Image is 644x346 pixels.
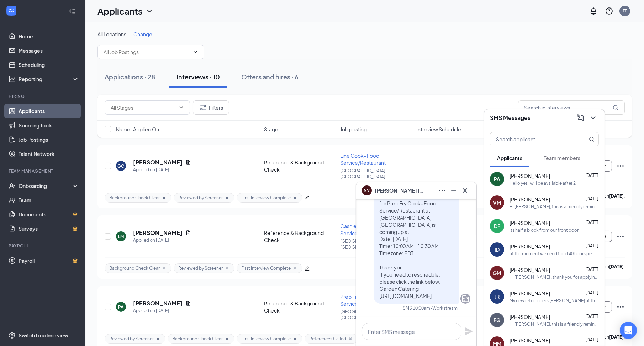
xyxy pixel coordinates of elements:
[241,195,291,201] span: First Interview Complete
[340,126,367,133] span: Job posting
[587,112,599,124] button: ChevronDown
[589,136,595,142] svg: MagnifyingGlass
[623,8,627,14] div: TT
[589,7,598,15] svg: Notifications
[224,266,230,271] svg: Cross
[199,103,207,112] svg: Filter
[616,303,625,311] svg: Ellipses
[118,163,125,169] div: GC
[185,230,191,236] svg: Document
[495,246,500,253] div: ID
[145,7,154,15] svg: ChevronDown
[241,265,291,271] span: First Interview Complete
[430,305,458,311] span: • Workstream
[613,105,618,110] svg: MagnifyingGlass
[510,313,550,320] span: [PERSON_NAME]
[464,327,473,336] button: Plane
[192,49,198,55] svg: ChevronDown
[19,75,80,83] div: Reporting
[494,316,501,324] div: FG
[576,114,585,122] svg: ComposeMessage
[493,199,501,206] div: VM
[585,196,598,201] span: [DATE]
[105,72,155,81] div: Applications · 28
[616,162,625,170] svg: Ellipses
[510,337,550,344] span: [PERSON_NAME]
[161,195,167,201] svg: Cross
[133,299,183,307] h5: [PERSON_NAME]
[9,182,16,189] svg: UserCheck
[585,337,598,342] span: [DATE]
[490,132,575,146] input: Search applicant
[241,72,299,81] div: Offers and hires · 6
[379,179,450,299] span: Hi [PERSON_NAME], this is a friendly reminder. Your meeting with Garden Catering for Prep Fry Coo...
[494,175,500,183] div: PA
[19,118,79,132] a: Sourcing Tools
[510,274,599,280] div: Hi [PERSON_NAME] , thank you for applying , you live in [GEOGRAPHIC_DATA] ? If so would it be eas...
[185,300,191,306] svg: Document
[459,185,471,196] button: Cross
[585,243,598,248] span: [DATE]
[109,336,154,342] span: Reviewed by Screener
[8,7,15,14] svg: WorkstreamLogo
[340,309,412,321] p: [GEOGRAPHIC_DATA], [GEOGRAPHIC_DATA]
[9,168,78,174] div: Team Management
[609,264,624,269] b: [DATE]
[109,265,160,271] span: Background Check Clear
[340,293,389,307] span: Prep Fry Cook- Food Service/Restaurant
[19,43,79,58] a: Messages
[133,31,152,37] span: Change
[510,290,550,297] span: [PERSON_NAME]
[9,243,78,249] div: Payroll
[19,147,79,161] a: Talent Network
[292,336,298,342] svg: Cross
[133,307,191,314] div: Applied on [DATE]
[510,251,599,257] div: at the moment we need to fill 40 hours per week your availability is quite specific and we need s...
[340,152,386,166] span: Line Cook- Food Service/Restaurant
[461,294,470,303] svg: Company
[241,336,291,342] span: First Interview Complete
[510,298,599,304] div: My new reference is [PERSON_NAME] at the [GEOGRAPHIC_DATA] catering location .. [PHONE_NUMBER]
[416,163,419,169] span: -
[490,114,530,122] h3: SMS Messages
[193,100,229,115] button: Filter Filters
[510,266,550,273] span: [PERSON_NAME]
[178,195,223,201] span: Reviewed by Screener
[340,223,390,236] span: Cashier Server- Food Service/Restaurant.
[118,234,124,240] div: LM
[104,48,190,56] input: All Job Postings
[161,266,167,271] svg: Cross
[19,29,79,43] a: Home
[403,305,430,311] div: SMS 10:00am
[111,104,175,111] input: All Stages
[494,222,500,230] div: DF
[510,204,599,210] div: Hi [PERSON_NAME], this is a friendly reminder. Your meeting with Garden Catering for Cashier Serv...
[461,186,469,195] svg: Cross
[172,336,223,342] span: Background Check Clear
[305,195,310,200] span: edit
[133,166,191,173] div: Applied on [DATE]
[133,237,191,244] div: Applied on [DATE]
[575,112,586,124] button: ComposeMessage
[510,196,550,203] span: [PERSON_NAME]
[340,238,412,250] p: [GEOGRAPHIC_DATA], [GEOGRAPHIC_DATA]
[348,336,353,342] svg: Cross
[305,266,310,271] span: edit
[19,253,79,268] a: PayrollCrown
[69,7,76,15] svg: Collapse
[589,114,597,122] svg: ChevronDown
[224,195,230,201] svg: Cross
[155,336,161,342] svg: Cross
[309,336,346,342] span: References Called
[264,126,278,133] span: Stage
[605,7,613,15] svg: QuestionInfo
[19,132,79,147] a: Job Postings
[133,158,183,166] h5: [PERSON_NAME]
[97,5,142,17] h1: Applicants
[19,332,68,339] div: Switch to admin view
[510,172,550,179] span: [PERSON_NAME]
[495,293,500,300] div: JR
[176,72,220,81] div: Interviews · 10
[264,300,336,314] div: Reference & Background Check
[118,304,124,310] div: PA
